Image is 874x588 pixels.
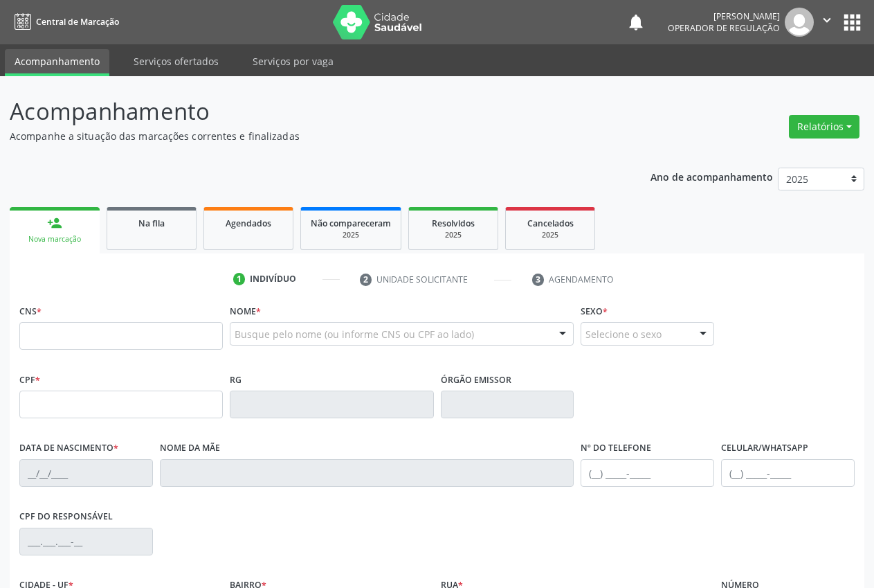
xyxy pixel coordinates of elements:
span: Central de Marcação [36,16,119,28]
label: Celular/WhatsApp [721,438,808,459]
img: img [785,8,814,37]
div: 2025 [516,230,585,240]
span: Resolvidos [432,217,475,229]
a: Central de Marcação [10,10,119,33]
span: Na fila [138,217,165,229]
label: CPF do responsável [19,506,113,528]
input: (__) _____-_____ [581,459,714,487]
div: Nova marcação [19,234,90,244]
button:  [814,8,840,37]
span: Cancelados [527,217,574,229]
label: Órgão emissor [441,369,511,391]
label: Nº do Telefone [581,438,651,459]
button: notifications [626,12,646,32]
label: Nome da mãe [160,438,220,459]
label: RG [230,369,242,391]
a: Serviços por vaga [243,49,343,73]
input: ___.___.___-__ [19,528,153,555]
div: Indivíduo [250,273,296,285]
label: Sexo [581,301,608,322]
label: Nome [230,301,261,322]
p: Acompanhamento [10,94,608,129]
span: Busque pelo nome (ou informe CNS ou CPF ao lado) [235,327,474,341]
span: Operador de regulação [668,22,780,34]
span: Agendados [226,217,271,229]
a: Acompanhamento [5,49,109,76]
label: Data de nascimento [19,438,118,459]
div: 2025 [419,230,488,240]
p: Acompanhe a situação das marcações correntes e finalizadas [10,129,608,143]
a: Serviços ofertados [124,49,228,73]
div: 1 [233,273,246,285]
span: Selecione o sexo [585,327,662,341]
label: CPF [19,369,40,391]
input: (__) _____-_____ [721,459,855,487]
button: Relatórios [789,115,859,139]
p: Ano de acompanhamento [650,168,773,185]
input: __/__/____ [19,459,153,487]
label: CNS [19,301,42,322]
span: Não compareceram [311,217,391,229]
div: person_add [47,215,62,231]
div: [PERSON_NAME] [668,10,780,22]
i:  [819,12,835,28]
div: 2025 [311,230,391,240]
button: apps [840,10,864,35]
